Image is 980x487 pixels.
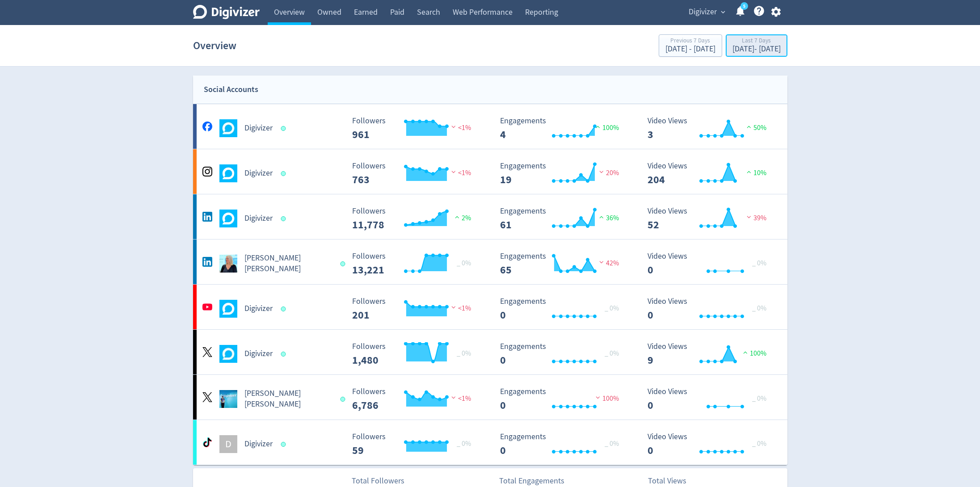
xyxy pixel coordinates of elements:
button: Digivizer [686,5,728,19]
span: 39% [744,214,766,223]
h5: [PERSON_NAME] [PERSON_NAME] [244,253,332,274]
span: 100% [593,123,619,132]
div: D [219,435,237,453]
h5: Digivizer [244,123,273,134]
svg: Video Views 9 [643,342,777,366]
span: expand_more [719,8,727,16]
svg: Followers --- [348,387,482,411]
svg: Engagements 65 [496,252,630,276]
span: <1% [449,168,471,177]
span: _ 0% [457,439,471,448]
svg: Engagements 0 [496,387,630,411]
a: Emma Lo Russo undefined[PERSON_NAME] [PERSON_NAME] Followers --- _ 0% Followers 13,221 Engagement... [193,239,787,284]
img: Digivizer undefined [219,210,237,227]
a: Digivizer undefinedDigivizer Followers --- Followers 11,778 2% Engagements 61 Engagements 61 36% ... [193,194,787,239]
a: Emma Lo Russo undefined[PERSON_NAME] [PERSON_NAME] Followers --- Followers 6,786 <1% Engagements ... [193,375,787,420]
span: _ 0% [605,439,619,448]
img: negative-performance.svg [449,168,458,175]
img: negative-performance.svg [597,168,606,175]
span: Data last synced: 3 Oct 2025, 9:02am (AEST) [281,171,288,176]
div: Social Accounts [204,83,258,96]
div: [DATE] - [DATE] [732,45,781,53]
span: Data last synced: 3 Oct 2025, 8:02am (AEST) [281,442,288,447]
svg: Video Views 3 [643,117,777,140]
span: <1% [449,304,471,313]
span: 100% [593,394,619,403]
img: negative-performance.svg [597,259,606,265]
span: Data last synced: 3 Oct 2025, 3:01am (AEST) [281,306,288,311]
span: 100% [741,349,766,358]
p: Total Engagements [499,475,564,487]
svg: Followers --- [348,117,482,140]
span: _ 0% [457,259,471,268]
p: Total Followers [352,475,404,487]
h5: Digivizer [244,348,273,359]
img: negative-performance.svg [744,214,753,220]
a: DDigivizer Followers --- _ 0% Followers 59 Engagements 0 Engagements 0 _ 0% Video Views 0 Video V... [193,420,787,465]
a: Digivizer undefinedDigivizer Followers --- Followers 763 <1% Engagements 19 Engagements 19 20% Vi... [193,149,787,194]
img: Digivizer undefined [219,300,237,318]
svg: Video Views 0 [643,387,777,411]
span: _ 0% [752,439,766,448]
span: 2% [453,214,471,223]
span: Data last synced: 3 Oct 2025, 1:01am (AEST) [281,352,288,357]
svg: Video Views 0 [643,252,777,276]
span: Data last synced: 3 Oct 2025, 9:02am (AEST) [281,126,288,131]
p: Total Views [648,475,699,487]
span: 42% [597,259,619,268]
img: Digivizer undefined [219,345,237,363]
svg: Video Views 204 [643,162,777,185]
svg: Followers --- [348,342,482,366]
img: positive-performance.svg [597,214,606,220]
svg: Followers --- [348,297,482,321]
img: positive-performance.svg [593,123,602,130]
img: positive-performance.svg [744,168,753,175]
svg: Engagements 4 [496,117,630,140]
img: negative-performance.svg [449,394,458,401]
span: _ 0% [752,304,766,313]
span: <1% [449,394,471,403]
svg: Engagements 0 [496,297,630,321]
img: Emma Lo Russo undefined [219,255,237,273]
svg: Video Views 0 [643,297,777,321]
img: Emma Lo Russo undefined [219,390,237,408]
span: 50% [744,123,766,132]
a: Digivizer undefinedDigivizer Followers --- Followers 201 <1% Engagements 0 Engagements 0 _ 0% Vid... [193,285,787,329]
img: Digivizer undefined [219,164,237,182]
div: Previous 7 Days [665,38,715,45]
text: 5 [743,3,745,9]
svg: Followers --- [348,252,482,276]
button: Last 7 Days[DATE]- [DATE] [726,34,787,57]
span: _ 0% [752,394,766,403]
svg: Engagements 19 [496,162,630,185]
a: Digivizer undefinedDigivizer Followers --- Followers 961 <1% Engagements 4 Engagements 4 100% Vid... [193,104,787,149]
svg: Engagements 61 [496,207,630,231]
span: 20% [597,168,619,177]
button: Previous 7 Days[DATE] - [DATE] [659,34,722,57]
a: Digivizer undefinedDigivizer Followers --- _ 0% Followers 1,480 Engagements 0 Engagements 0 _ 0% ... [193,330,787,374]
span: 10% [744,168,766,177]
img: positive-performance.svg [741,349,750,356]
span: Digivizer [689,5,717,19]
div: Last 7 Days [732,38,781,45]
img: Digivizer undefined [219,119,237,137]
svg: Followers --- [348,432,482,456]
img: positive-performance.svg [744,123,753,130]
h5: Digivizer [244,168,273,179]
svg: Video Views 52 [643,207,777,231]
h5: Digivizer [244,439,273,449]
svg: Video Views 0 [643,432,777,456]
span: <1% [449,123,471,132]
h5: [PERSON_NAME] [PERSON_NAME] [244,388,332,410]
img: negative-performance.svg [449,123,458,130]
span: 36% [597,214,619,223]
svg: Followers --- [348,162,482,185]
svg: Engagements 0 [496,342,630,366]
svg: Followers --- [348,207,482,231]
span: _ 0% [605,349,619,358]
span: Data last synced: 3 Oct 2025, 9:02am (AEST) [281,216,288,221]
a: 5 [740,2,748,10]
img: positive-performance.svg [453,214,462,220]
img: negative-performance.svg [593,394,602,401]
h1: Overview [193,31,236,60]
